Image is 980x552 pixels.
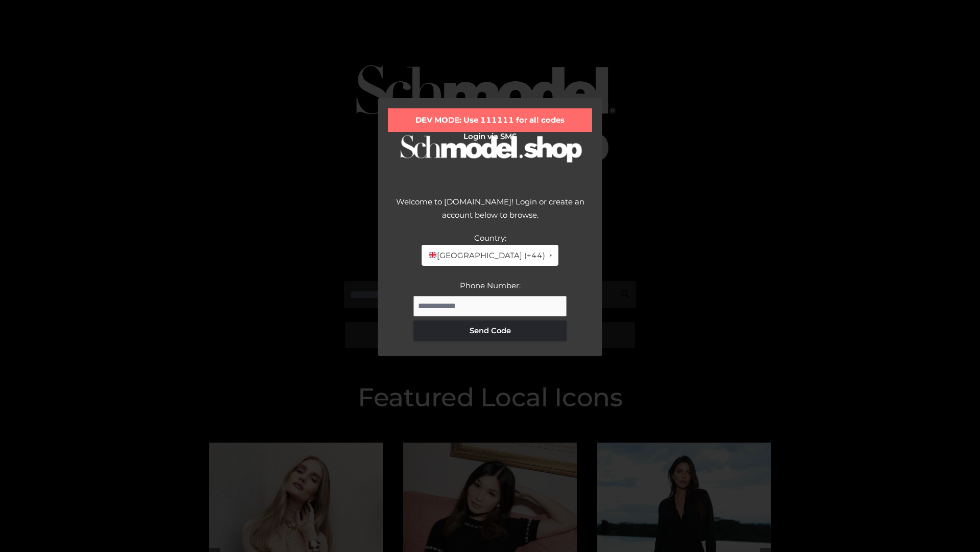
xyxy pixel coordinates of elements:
[429,251,436,259] img: 🇬🇧
[388,132,592,141] h2: Login via SMS
[474,233,506,243] label: Country:
[460,281,521,290] label: Phone Number:
[428,249,545,262] span: [GEOGRAPHIC_DATA] (+44)
[413,320,567,341] button: Send Code
[388,195,592,232] div: Welcome to [DOMAIN_NAME]! Login or create an account below to browse.
[388,108,592,132] div: DEV MODE: Use 111111 for all codes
